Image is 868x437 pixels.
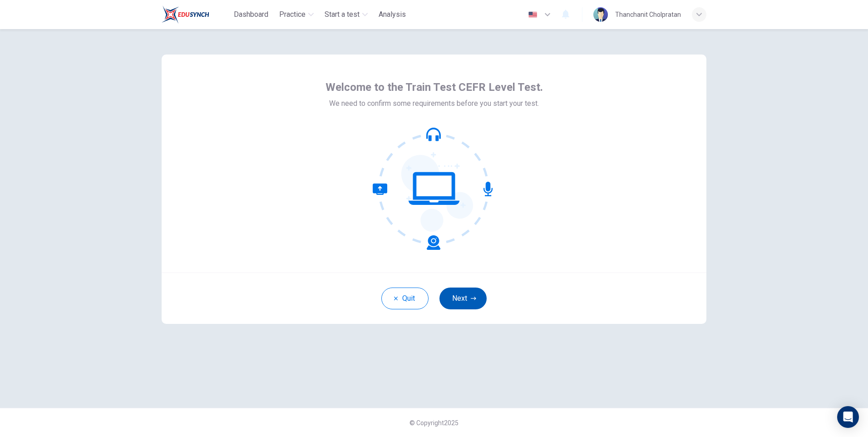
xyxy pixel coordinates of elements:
span: © Copyright 2025 [409,419,459,427]
button: Start a test [321,6,371,23]
span: Start a test [325,9,360,20]
button: Analysis [375,6,409,23]
button: Practice [276,6,317,23]
img: Train Test logo [162,5,209,24]
button: Dashboard [230,6,272,23]
img: en [527,11,538,18]
div: Open Intercom Messenger [837,406,859,428]
img: Profile picture [593,7,608,22]
button: Quit [381,288,429,309]
span: Dashboard [234,9,268,20]
span: Welcome to the Train Test CEFR Level Test. [325,80,543,94]
span: Practice [279,9,306,20]
span: We need to confirm some requirements before you start your test. [329,98,539,109]
span: Analysis [379,9,406,20]
button: Next [439,288,487,309]
div: Thanchanit Cholpratan [615,9,681,20]
a: Train Test logo [162,5,230,24]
